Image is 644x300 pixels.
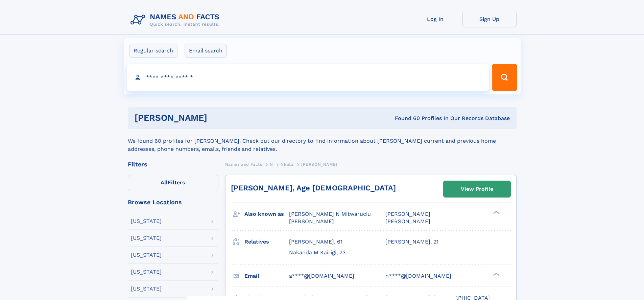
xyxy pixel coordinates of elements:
[270,162,273,167] span: N
[492,272,500,276] div: ❯
[128,175,218,191] label: Filters
[301,115,510,122] div: Found 60 Profiles In Our Records Database
[270,160,273,168] a: N
[127,64,489,91] input: search input
[161,179,168,186] span: All
[231,184,396,192] a: [PERSON_NAME], Age [DEMOGRAPHIC_DATA]
[289,249,345,256] a: Nakanda M Kairigi, 23
[244,236,289,248] h3: Relatives
[385,238,438,246] a: [PERSON_NAME], 21
[301,162,337,167] span: [PERSON_NAME]
[385,218,430,225] span: [PERSON_NAME]
[185,44,227,58] label: Email search
[131,252,162,258] div: [US_STATE]
[135,114,301,122] h1: [PERSON_NAME]
[128,199,218,205] div: Browse Locations
[128,11,225,29] img: Logo Names and Facts
[131,269,162,275] div: [US_STATE]
[131,235,162,241] div: [US_STATE]
[461,181,493,197] div: View Profile
[385,211,430,217] span: [PERSON_NAME]
[225,160,262,168] a: Names and Facts
[128,161,218,167] div: Filters
[129,44,177,58] label: Regular search
[281,160,293,168] a: Nkata
[289,218,334,225] span: [PERSON_NAME]
[131,218,162,224] div: [US_STATE]
[462,11,517,27] a: Sign Up
[244,270,289,282] h3: Email
[444,181,510,197] a: View Profile
[289,238,342,246] a: [PERSON_NAME], 61
[131,286,162,292] div: [US_STATE]
[128,129,517,153] div: We found 60 profiles for [PERSON_NAME]. Check out our directory to find information about [PERSON...
[492,210,500,215] div: ❯
[492,64,517,91] button: Search Button
[244,208,289,220] h3: Also known as
[408,11,462,27] a: Log In
[281,162,293,167] span: Nkata
[289,211,371,217] span: [PERSON_NAME] N Mitwaruciu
